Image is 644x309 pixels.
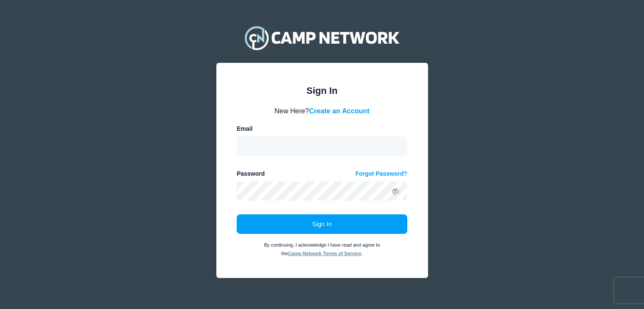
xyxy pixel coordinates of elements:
[237,214,407,234] button: Sign In
[237,169,265,178] label: Password
[309,107,370,115] a: Create an Account
[355,169,407,178] a: Forgot Password?
[237,106,407,116] div: New Here?
[288,251,361,256] a: Camp Network Terms of Service
[241,21,403,55] img: Camp Network
[237,124,252,133] label: Email
[264,242,380,256] small: By continuing, I acknowledge I have read and agree to the .
[237,84,407,98] div: Sign In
